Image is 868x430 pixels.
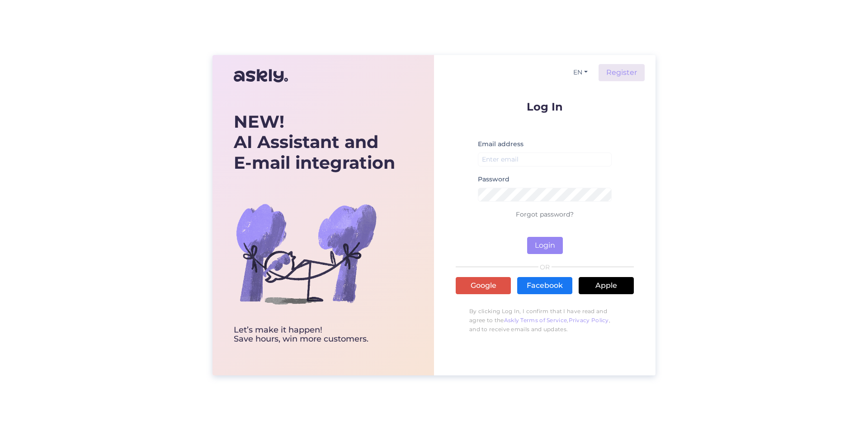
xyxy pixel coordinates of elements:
[599,64,645,81] a: Register
[456,277,511,294] a: Google
[516,210,574,218] a: Forgot password?
[478,153,612,166] input: Enter email
[569,317,609,324] a: Privacy Policy
[517,277,572,294] a: Facebook
[456,101,634,112] p: Log In
[478,175,509,184] label: Password
[527,237,563,254] button: Login
[234,326,395,344] div: Let’s make it happen! Save hours, win more customers.
[579,277,634,294] a: Apple
[478,139,524,149] label: Email address
[234,181,378,326] img: bg-askly
[456,302,634,338] p: By clicking Log In, I confirm that I have read and agree to the , , and to receive emails and upd...
[234,111,395,173] div: AI Assistant and E-mail integration
[570,66,591,79] button: EN
[504,317,567,324] a: Askly Terms of Service
[538,264,552,270] span: OR
[234,111,284,132] b: NEW!
[234,65,288,87] img: Askly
